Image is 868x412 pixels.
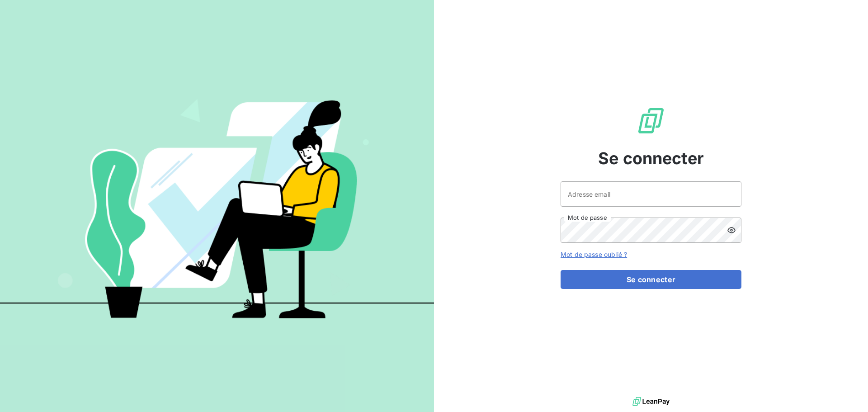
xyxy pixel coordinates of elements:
input: placeholder [561,181,741,207]
span: Se connecter [598,146,704,170]
img: logo [632,395,670,408]
img: Logo LeanPay [637,106,665,135]
button: Se connecter [561,270,741,289]
a: Mot de passe oublié ? [561,251,627,258]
